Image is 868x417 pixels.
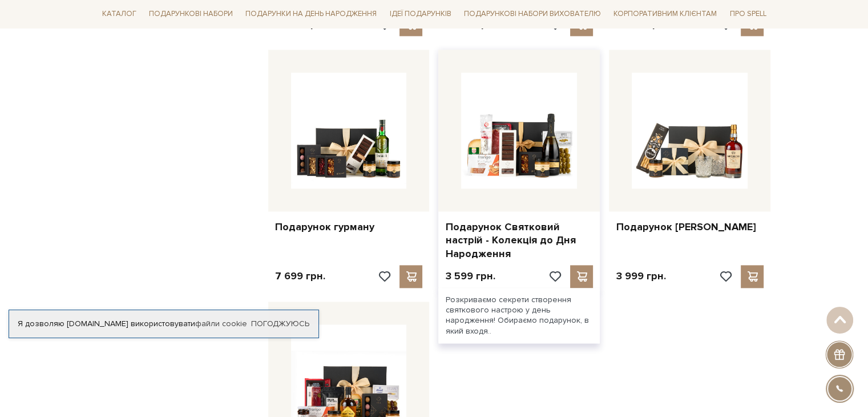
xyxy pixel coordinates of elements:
[725,6,770,23] a: Про Spell
[438,288,600,343] div: Розкриваємо секрети створення святкового настрою у день народження! Обираємо подарунок, в який вх...
[195,319,247,328] a: файли cookie
[385,6,455,23] a: Ідеї подарунків
[275,270,325,283] p: 7 699 грн.
[144,6,237,23] a: Подарункові набори
[616,220,764,234] a: Подарунок [PERSON_NAME]
[275,220,423,234] a: Подарунок гурману
[459,5,605,24] a: Подарункові набори вихователю
[241,6,381,23] a: Подарунки на День народження
[609,5,721,24] a: Корпоративним клієнтам
[251,319,309,329] a: Погоджуюсь
[445,220,593,260] a: Подарунок Святковий настрій - Колекція до Дня Народження
[9,319,318,329] div: Я дозволяю [DOMAIN_NAME] використовувати
[98,6,141,23] a: Каталог
[445,270,495,283] p: 3 599 грн.
[616,270,665,283] p: 3 999 грн.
